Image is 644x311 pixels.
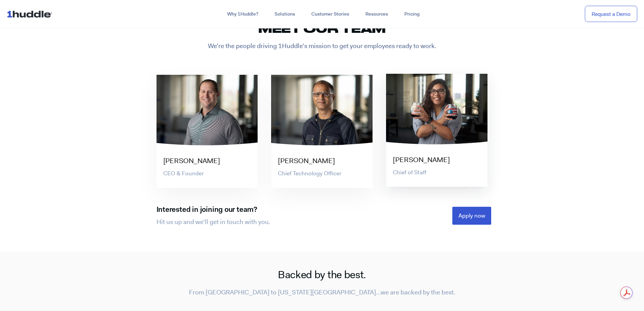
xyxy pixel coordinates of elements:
[150,42,495,51] p: We’re the people driving 1Huddle’s mission to get your employees ready to work.
[163,156,258,166] h3: [PERSON_NAME]
[396,8,428,20] a: Pricing
[163,170,258,178] p: CEO & Founder
[393,155,487,165] h3: [PERSON_NAME]
[452,207,491,225] a: Apply now
[278,170,373,178] p: Chief Technology Officer
[303,8,357,20] a: Customer Stories
[458,213,485,219] span: Apply now
[585,6,637,22] a: Request a Demo
[150,22,495,35] h2: Meet our team
[157,206,322,214] h3: Interested in joining our team?
[278,156,373,166] h3: [PERSON_NAME]
[393,169,487,177] p: Chief of Staff
[150,288,495,297] p: From [GEOGRAPHIC_DATA] to [US_STATE][GEOGRAPHIC_DATA]…we are backed by the best.
[266,8,303,20] a: Solutions
[7,7,55,20] img: ...
[157,218,322,227] p: Hit us up and we’ll get in touch with you.
[357,8,396,20] a: Resources
[219,8,266,20] a: Why 1Huddle?
[150,268,495,281] h2: Backed by the best.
